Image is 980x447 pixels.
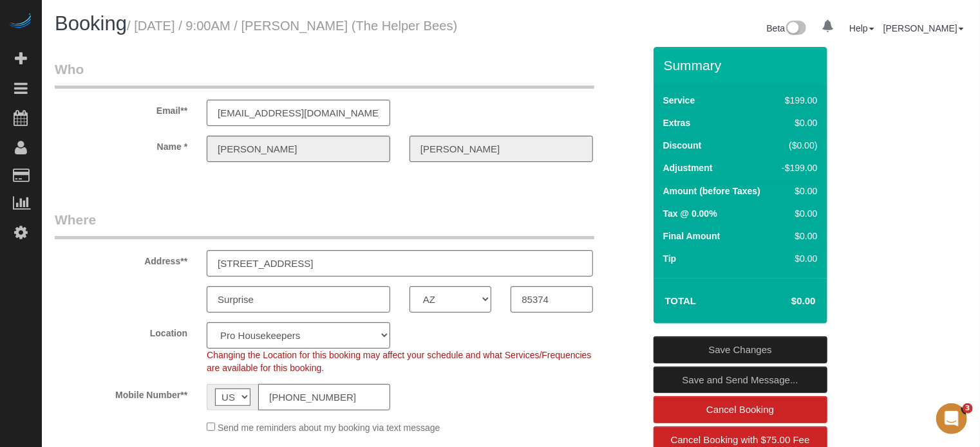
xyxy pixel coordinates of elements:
div: $0.00 [778,252,818,265]
span: Booking [55,12,127,35]
label: Location [45,322,197,340]
label: Adjustment [663,161,713,174]
div: $0.00 [778,185,818,197]
label: Tip [663,252,677,265]
label: Amount (before Taxes) [663,185,760,197]
a: Cancel Booking [654,396,827,423]
input: Last Name** [410,136,593,162]
label: Extras [663,116,691,129]
legend: Where [55,210,594,239]
div: $0.00 [778,116,818,129]
h3: Summary [664,58,821,73]
div: -$199.00 [778,161,818,174]
a: Save and Send Message... [654,367,827,394]
small: / [DATE] / 9:00AM / [PERSON_NAME] (The Helper Bees) [127,19,457,33]
div: $0.00 [778,230,818,242]
div: $199.00 [778,94,818,107]
a: Save Changes [654,336,827,363]
input: Zip Code** [511,286,592,313]
span: Cancel Booking with $75.00 Fee [671,434,810,445]
label: Tax @ 0.00% [663,207,717,220]
img: Automaid Logo [8,13,33,31]
label: Discount [663,139,702,152]
a: Help [849,23,874,33]
input: Mobile Number** [258,384,390,410]
a: Beta [767,23,807,33]
label: Service [663,94,695,107]
label: Final Amount [663,230,721,242]
h4: $0.00 [753,296,815,307]
div: ($0.00) [778,139,818,152]
span: Changing the Location for this booking may affect your schedule and what Services/Frequencies are... [207,350,591,373]
input: First Name** [207,136,390,162]
a: [PERSON_NAME] [883,23,964,33]
div: $0.00 [778,207,818,220]
iframe: Intercom live chat [936,403,967,434]
img: New interface [785,21,806,37]
label: Name * [45,136,197,153]
legend: Who [55,60,594,89]
strong: Total [665,295,697,306]
label: Mobile Number** [45,384,197,401]
span: 3 [963,403,973,414]
span: Send me reminders about my booking via text message [218,423,440,433]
